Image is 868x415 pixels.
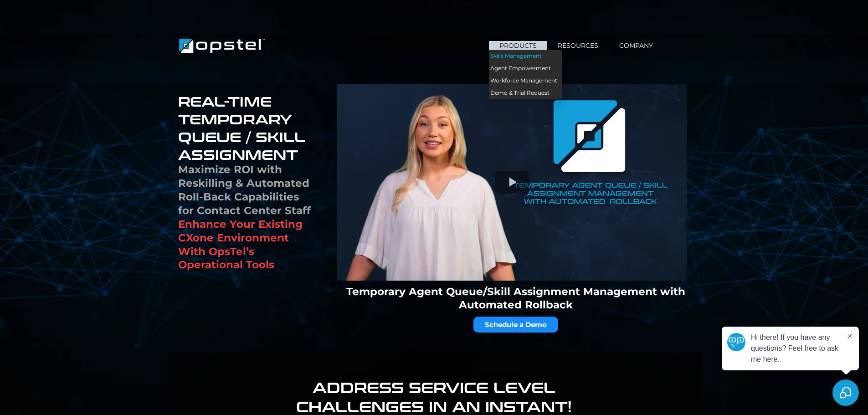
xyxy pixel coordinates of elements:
a: Demo & Trial Request [489,87,562,99]
a: https://www.opstel.com/ [177,41,267,49]
img: Brand Logo [177,35,267,57]
h1: REAL-TIME TEMPORARY QUEUE / SKILL ASSIGNMENT [178,92,315,163]
a: Skills Management [489,50,562,62]
a: Workforce Management [489,75,562,87]
a: PRODUCTS [489,41,547,51]
a: Agent Empowerment [489,62,562,75]
strong: Maximize ROI with Reskilling & Automated Roll-Back Capabilities for Contact Center Staff [178,163,311,217]
a: RESOURCES [547,41,609,51]
span: Schedule a Demo [485,320,547,329]
p: ADDRESS SERVICE LEVEL [177,378,692,397]
a: Schedule a Demo [473,317,558,333]
strong: Temporary Agent Queue/Skill Assignment Management with Automated Rollback [346,285,685,312]
a: COMPANY [609,41,663,51]
strong: Enhance Your Existing CXone Environment With OpsTel’s Operational Tools [178,218,303,272]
